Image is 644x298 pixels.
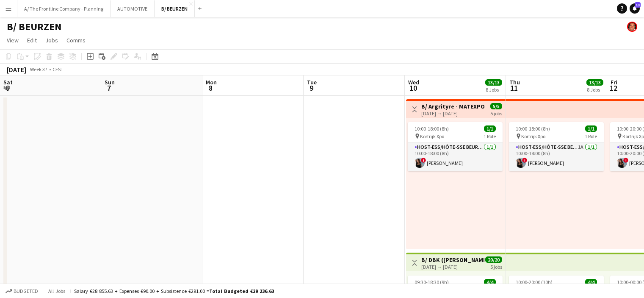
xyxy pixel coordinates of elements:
div: CEST [53,66,64,72]
span: Mon [206,78,217,86]
span: Comms [66,36,86,44]
span: 9 [306,83,317,93]
app-job-card: 10:00-18:00 (8h)1/1 Kortrijk Xpo1 RoleHost-ess/Hôte-sse Beurs - Foire1A1/110:00-18:00 (8h)![PERSO... [509,122,604,171]
a: Comms [63,35,89,46]
span: 1/1 [585,125,597,132]
span: 10:00-18:00 (8h) [516,125,550,132]
span: Fri [611,78,617,86]
span: 10 [407,83,419,93]
span: Edit [27,36,37,44]
span: 13/13 [485,79,502,86]
span: 1/1 [484,125,496,132]
button: B/ BEURZEN [155,0,195,17]
span: 20/20 [485,256,502,263]
div: [DATE] → [DATE] [421,110,484,117]
h1: B/ BEURZEN [7,20,61,33]
a: 13 [630,3,640,14]
span: 5/5 [490,103,502,109]
span: Sun [105,78,115,86]
span: View [7,36,19,44]
span: 12 [609,83,617,93]
h3: B/ DBK ([PERSON_NAME]) - MATEXPO 2025 - 10-14/09 [421,256,484,264]
h3: B/ Argrityre - MATEXPO 2025 - 10-14/09 [421,103,484,110]
span: 1 Role [585,133,597,139]
span: Jobs [45,36,58,44]
span: Wed [408,78,419,86]
span: 10:00-18:00 (8h) [415,125,449,132]
div: [DATE] → [DATE] [421,264,484,270]
span: Kortrijk Xpo [521,133,545,139]
span: 13/13 [586,79,603,86]
span: 10:00-20:00 (10h) [516,279,553,285]
span: 4/4 [484,279,496,285]
button: Budgeted [4,287,39,296]
app-user-avatar: Peter Desart [627,22,637,32]
a: Edit [24,35,40,46]
a: View [3,35,22,46]
app-card-role: Host-ess/Hôte-sse Beurs - Foire1/110:00-18:00 (8h)![PERSON_NAME] [408,142,503,171]
div: 8 Jobs [587,86,603,93]
app-job-card: 10:00-18:00 (8h)1/1 Kortrijk Xpo1 RoleHost-ess/Hôte-sse Beurs - Foire1/110:00-18:00 (8h)![PERSON_... [408,122,503,171]
span: 11 [508,83,520,93]
span: 4/4 [585,279,597,285]
span: Sat [3,78,13,86]
button: AUTOMOTIVE [111,0,155,17]
span: ! [522,158,527,163]
span: Total Budgeted €29 236.63 [209,288,274,294]
div: 5 jobs [490,109,502,117]
app-card-role: Host-ess/Hôte-sse Beurs - Foire1A1/110:00-18:00 (8h)![PERSON_NAME] [509,142,604,171]
span: All jobs [47,288,67,294]
div: 5 jobs [490,263,502,270]
div: Salary €28 855.63 + Expenses €90.00 + Subsistence €291.00 = [74,288,274,294]
span: 7 [103,83,115,93]
span: ! [623,158,628,163]
span: 8 [205,83,217,93]
span: Tue [307,78,317,86]
button: A/ The Frontline Company - Planning [17,0,111,17]
span: 1 Role [484,133,496,139]
div: [DATE] [7,65,26,74]
span: Budgeted [14,288,38,294]
span: ! [421,158,426,163]
span: Kortrijk Xpo [420,133,444,139]
div: 8 Jobs [486,86,502,93]
span: Thu [509,78,520,86]
span: Week 37 [28,66,49,72]
a: Jobs [42,35,61,46]
span: 13 [635,2,641,8]
span: 6 [2,83,13,93]
span: 09:30-18:30 (9h) [415,279,449,285]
